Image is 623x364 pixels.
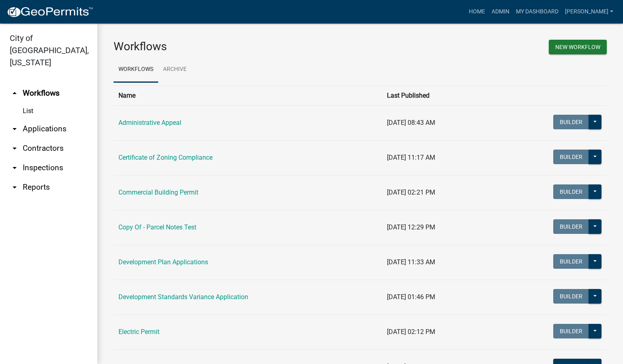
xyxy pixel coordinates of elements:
i: arrow_drop_up [10,88,19,98]
a: Development Standards Variance Application [118,293,248,301]
a: My Dashboard [513,4,562,19]
span: [DATE] 11:17 AM [387,154,435,161]
a: Certificate of Zoning Compliance [118,154,213,161]
button: Builder [553,184,589,199]
a: Home [466,4,488,19]
button: Builder [553,254,589,269]
span: [DATE] 08:43 AM [387,119,435,126]
a: Commercial Building Permit [118,188,198,196]
span: [DATE] 01:46 PM [387,293,435,301]
button: Builder [553,150,589,164]
button: Builder [553,289,589,304]
a: [PERSON_NAME] [562,4,617,19]
th: Name [114,86,382,105]
button: Builder [553,219,589,234]
span: [DATE] 12:29 PM [387,223,435,231]
a: Admin [488,4,513,19]
h3: Workflows [114,40,354,54]
a: Electric Permit [118,328,159,336]
a: Workflows [114,57,158,83]
a: Archive [158,57,191,83]
th: Last Published [382,86,494,105]
button: New Workflow [549,40,607,54]
i: arrow_drop_down [10,163,19,173]
button: Builder [553,115,589,129]
i: arrow_drop_down [10,143,19,153]
span: [DATE] 02:12 PM [387,328,435,336]
a: Administrative Appeal [118,119,181,126]
i: arrow_drop_down [10,124,19,134]
a: Copy Of - Parcel Notes Test [118,223,196,231]
span: [DATE] 02:21 PM [387,188,435,196]
span: [DATE] 11:33 AM [387,258,435,266]
a: Development Plan Applications [118,258,208,266]
i: arrow_drop_down [10,182,19,192]
button: Builder [553,324,589,338]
